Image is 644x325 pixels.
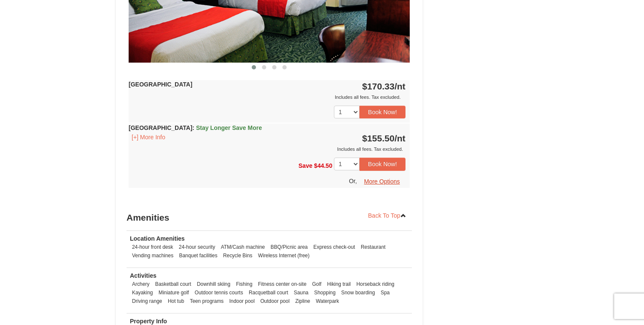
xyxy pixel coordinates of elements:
button: Book Now! [359,106,405,118]
strong: [GEOGRAPHIC_DATA] [129,124,262,131]
strong: $170.33 [362,81,405,91]
li: Shopping [312,288,338,297]
strong: Location Amenities [130,235,185,242]
h3: Amenities [126,209,412,226]
li: ATM/Cash machine [218,243,267,251]
button: More Options [359,175,405,188]
span: Or, [349,177,357,184]
span: /nt [394,81,405,91]
li: 24-hour security [177,243,217,251]
li: Hiking trail [325,280,353,288]
span: $155.50 [362,133,394,143]
li: Banquet facilities [177,251,220,260]
li: Waterpark [314,297,341,305]
li: BBQ/Picnic area [268,243,310,251]
span: Stay Longer Save More [196,124,262,131]
button: [+] More Info [129,132,168,142]
div: Includes all fees. Tax excluded. [129,93,405,101]
div: Includes all fees. Tax excluded. [129,145,405,153]
li: Racquetball court [247,288,290,297]
li: Indoor pool [227,297,257,305]
li: 24-hour front desk [130,243,175,251]
span: $44.50 [314,162,332,169]
li: Restaurant [359,243,388,251]
li: Downhill skiing [195,280,233,288]
li: Driving range [130,297,164,305]
span: Save [299,162,313,169]
span: : [193,124,195,131]
li: Archery [130,280,152,288]
button: Book Now! [359,158,405,170]
li: Snow boarding [339,288,377,297]
a: Back To Top [362,209,412,222]
li: Fishing [234,280,254,288]
li: Horseback riding [354,280,397,288]
li: Outdoor tennis courts [193,288,245,297]
li: Express check-out [311,243,357,251]
strong: Property Info [130,318,167,325]
li: Outdoor pool [258,297,292,305]
strong: [GEOGRAPHIC_DATA] [129,81,193,88]
li: Zipline [293,297,312,305]
li: Kayaking [130,288,155,297]
span: /nt [394,133,405,143]
li: Vending machines [130,251,175,260]
strong: Activities [130,272,156,279]
li: Basketball court [153,280,193,288]
li: Sauna [292,288,310,297]
li: Wireless Internet (free) [256,251,312,260]
li: Teen programs [188,297,226,305]
li: Hot tub [166,297,186,305]
li: Fitness center on-site [256,280,309,288]
li: Golf [310,280,324,288]
li: Recycle Bins [221,251,255,260]
li: Spa [379,288,392,297]
li: Miniature golf [156,288,191,297]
